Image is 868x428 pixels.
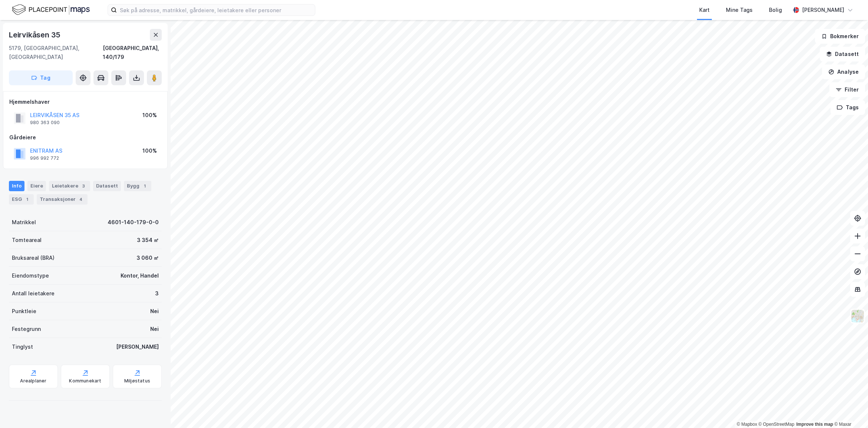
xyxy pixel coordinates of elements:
[815,29,865,44] button: Bokmerker
[9,194,34,205] div: ESG
[822,64,865,79] button: Analyse
[137,253,159,262] div: 3 060 ㎡
[49,181,90,191] div: Leietakere
[831,392,868,428] div: Kontrollprogram for chat
[12,253,55,262] div: Bruksareal (BRA)
[831,392,868,428] iframe: Chat Widget
[30,155,59,161] div: 996 992 772
[27,181,46,191] div: Eiere
[12,325,41,334] div: Festegrunn
[69,378,101,384] div: Kommunekart
[30,120,60,126] div: 980 363 090
[829,82,865,97] button: Filter
[124,181,151,191] div: Bygg
[142,111,157,120] div: 100%
[726,6,753,14] div: Mine Tags
[9,181,24,191] div: Info
[12,236,42,245] div: Tomteareal
[12,307,36,316] div: Punktleie
[9,133,161,142] div: Gårdeiere
[124,378,150,384] div: Miljøstatus
[9,97,161,106] div: Hjemmelshaver
[12,342,33,351] div: Tinglyst
[121,271,159,280] div: Kontor, Handel
[150,307,159,316] div: Nei
[12,271,49,280] div: Eiendomstype
[137,236,159,245] div: 3 354 ㎡
[150,325,159,334] div: Nei
[77,196,85,203] div: 4
[20,378,46,384] div: Arealplaner
[737,422,757,427] a: Mapbox
[759,422,795,427] a: OpenStreetMap
[103,44,162,62] div: [GEOGRAPHIC_DATA], 140/179
[155,289,159,298] div: 3
[820,47,865,62] button: Datasett
[769,6,782,14] div: Bolig
[142,146,157,155] div: 100%
[93,181,121,191] div: Datasett
[141,182,148,190] div: 1
[80,182,87,190] div: 3
[12,289,55,298] div: Antall leietakere
[699,6,710,14] div: Kart
[802,6,844,14] div: [PERSON_NAME]
[9,44,103,62] div: 5179, [GEOGRAPHIC_DATA], [GEOGRAPHIC_DATA]
[851,309,865,323] img: Z
[116,342,159,351] div: [PERSON_NAME]
[9,70,73,85] button: Tag
[117,4,315,16] input: Søk på adresse, matrikkel, gårdeiere, leietakere eller personer
[12,218,36,227] div: Matrikkel
[108,218,159,227] div: 4601-140-179-0-0
[12,3,90,16] img: logo.f888ab2527a4732fd821a326f86c7f29.svg
[37,194,88,205] div: Transaksjoner
[23,196,31,203] div: 1
[796,422,833,427] a: Improve this map
[831,100,865,115] button: Tags
[9,29,62,41] div: Leirvikåsen 35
